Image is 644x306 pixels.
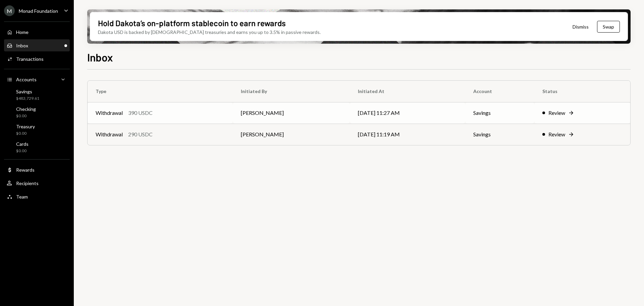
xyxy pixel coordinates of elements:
td: [DATE] 11:27 AM [350,102,465,124]
button: Dismiss [564,19,597,35]
th: Initiated By [233,81,350,102]
th: Status [534,81,630,102]
a: Team [4,190,70,203]
div: $0.00 [16,148,29,154]
th: Account [465,81,534,102]
button: Swap [597,21,620,33]
div: Recipients [16,180,39,186]
td: Savings [465,102,534,124]
a: Savings$483,729.61 [4,87,70,103]
div: 290 USDC [128,130,153,138]
div: 390 USDC [128,109,153,117]
td: [DATE] 11:19 AM [350,124,465,145]
a: Checking$0.00 [4,104,70,120]
div: Accounts [16,77,37,82]
div: Withdrawal [96,109,123,117]
a: Home [4,26,70,38]
a: Treasury$0.00 [4,122,70,138]
div: $0.00 [16,113,36,119]
a: Cards$0.00 [4,139,70,155]
th: Type [88,81,233,102]
div: Rewards [16,167,35,173]
div: Transactions [16,56,44,62]
div: Monad Foundation [19,8,58,14]
td: [PERSON_NAME] [233,102,350,124]
div: Review [548,130,565,138]
div: $483,729.61 [16,96,39,101]
div: Cards [16,141,29,147]
div: Checking [16,106,36,112]
div: Hold Dakota’s on-platform stablecoin to earn rewards [98,17,286,29]
div: Home [16,29,29,35]
div: Withdrawal [96,130,123,138]
div: $0.00 [16,131,35,136]
a: Rewards [4,164,70,176]
div: Team [16,194,28,200]
a: Accounts [4,73,70,85]
div: Treasury [16,124,35,129]
div: M [4,5,15,16]
th: Initiated At [350,81,465,102]
div: Review [548,109,565,117]
a: Transactions [4,53,70,65]
h1: Inbox [87,50,113,64]
a: Inbox [4,39,70,51]
a: Recipients [4,177,70,189]
div: Savings [16,89,39,94]
div: Inbox [16,43,28,48]
td: Savings [465,124,534,145]
div: Dakota USD is backed by [DEMOGRAPHIC_DATA] treasuries and earns you up to 3.5% in passive rewards. [98,29,321,36]
td: [PERSON_NAME] [233,124,350,145]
